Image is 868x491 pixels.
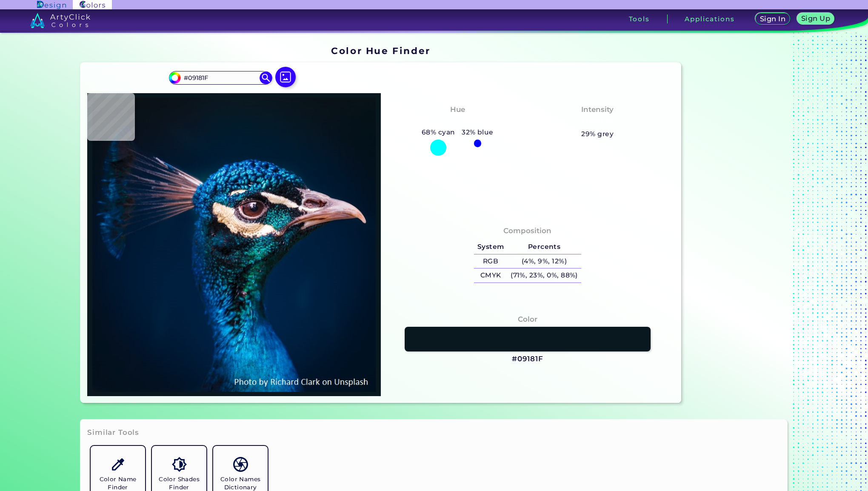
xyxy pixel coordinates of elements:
img: logo_artyclick_colors_white.svg [30,13,90,28]
h3: Similar Tools [87,428,139,438]
img: icon_color_shades.svg [172,457,187,472]
h3: #09181F [512,354,543,364]
h5: Sign Up [802,15,829,22]
img: icon_color_names_dictionary.svg [233,457,248,472]
h5: 68% cyan [418,127,458,138]
h5: Sign In [761,16,785,22]
h3: Medium [577,117,617,127]
h5: Percents [507,240,581,254]
h4: Composition [503,225,551,237]
img: icon_color_name_finder.svg [111,457,126,472]
img: icon search [260,71,272,84]
h4: Hue [450,103,465,116]
h5: System [474,240,507,254]
a: Sign Up [798,13,833,24]
h5: CMYK [474,268,507,283]
h1: Color Hue Finder [331,44,430,57]
h4: Color [518,313,537,325]
input: type color.. [181,72,260,83]
img: ArtyClick Design logo [37,1,66,9]
h3: Tools [629,16,650,22]
h5: (71%, 23%, 0%, 88%) [507,268,581,283]
a: Sign In [757,13,789,24]
h5: RGB [474,254,507,268]
h5: (4%, 9%, 12%) [507,254,581,268]
h3: Applications [685,16,734,22]
h4: Intensity [581,103,614,116]
img: img_pavlin.jpg [91,97,377,392]
h5: 32% blue [458,127,497,138]
h3: Bluish Cyan [430,117,485,127]
img: icon picture [275,67,296,87]
h5: 29% grey [581,128,614,140]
